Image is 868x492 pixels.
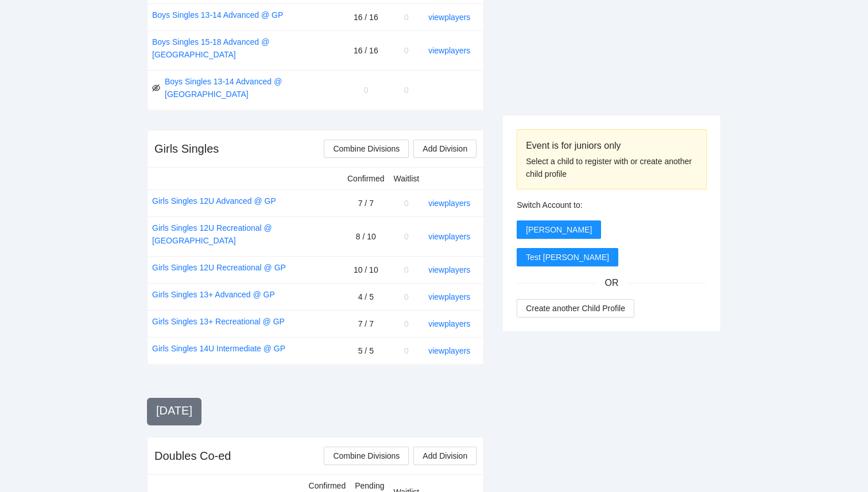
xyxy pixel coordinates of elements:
a: Girls Singles 13+ Advanced @ GP [152,288,275,301]
a: Girls Singles 12U Recreational @ [GEOGRAPHIC_DATA] [152,222,338,247]
span: Add Division [423,450,467,462]
span: 0 [404,265,409,274]
span: 0 [404,232,409,241]
span: OR [596,276,628,290]
button: Create another Child Profile [517,299,634,317]
button: Combine Divisions [324,447,409,465]
a: Boys Singles 13-14 Advanced @ GP [152,9,283,21]
button: Add Division [413,140,476,158]
span: 0 [404,292,409,301]
td: 5 / 5 [343,337,389,364]
td: 10 / 10 [343,256,389,283]
a: view players [428,46,470,55]
a: Boys Singles 13-14 Advanced @ [GEOGRAPHIC_DATA] [165,75,338,100]
span: 0 [404,46,409,55]
a: view players [428,265,470,274]
td: 7 / 7 [343,189,389,216]
span: 0 [404,346,409,355]
span: eye-invisible [152,84,160,92]
span: Create another Child Profile [526,302,625,315]
button: [PERSON_NAME] [517,220,601,239]
td: 4 / 5 [343,283,389,310]
div: Doubles Co-ed [154,448,231,464]
span: Combine Divisions [333,450,400,462]
span: 0 [404,199,409,208]
div: Select a child to register with or create another child profile [526,155,697,180]
a: Girls Singles 13+ Recreational @ GP [152,315,285,328]
span: 0 [404,86,409,95]
a: Boys Singles 15-18 Advanced @ [GEOGRAPHIC_DATA] [152,36,338,61]
a: view players [428,319,470,328]
td: 16 / 16 [343,30,389,70]
div: Switch Account to: [517,199,707,211]
a: view players [428,232,470,241]
div: Waitlist [394,172,420,185]
div: Confirmed [347,172,385,185]
button: Combine Divisions [324,140,409,158]
div: Event is for juniors only [526,138,697,153]
a: view players [428,199,470,208]
td: 16 / 16 [343,3,389,30]
span: Combine Divisions [333,142,400,155]
span: [DATE] [156,404,192,417]
span: Test [PERSON_NAME] [526,251,609,264]
button: Add Division [413,447,476,465]
a: Girls Singles 12U Recreational @ GP [152,261,286,274]
span: 0 [404,319,409,328]
a: view players [428,346,470,355]
td: 7 / 7 [343,310,389,337]
span: Add Division [423,142,467,155]
span: 0 [363,86,368,95]
a: view players [428,292,470,301]
div: Girls Singles [154,141,219,157]
a: Girls Singles 14U Intermediate @ GP [152,342,285,355]
a: view players [428,13,470,22]
button: Test [PERSON_NAME] [517,248,618,266]
td: 8 / 10 [343,216,389,256]
span: [PERSON_NAME] [526,223,592,236]
span: 0 [404,13,409,22]
a: Girls Singles 12U Advanced @ GP [152,195,276,207]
